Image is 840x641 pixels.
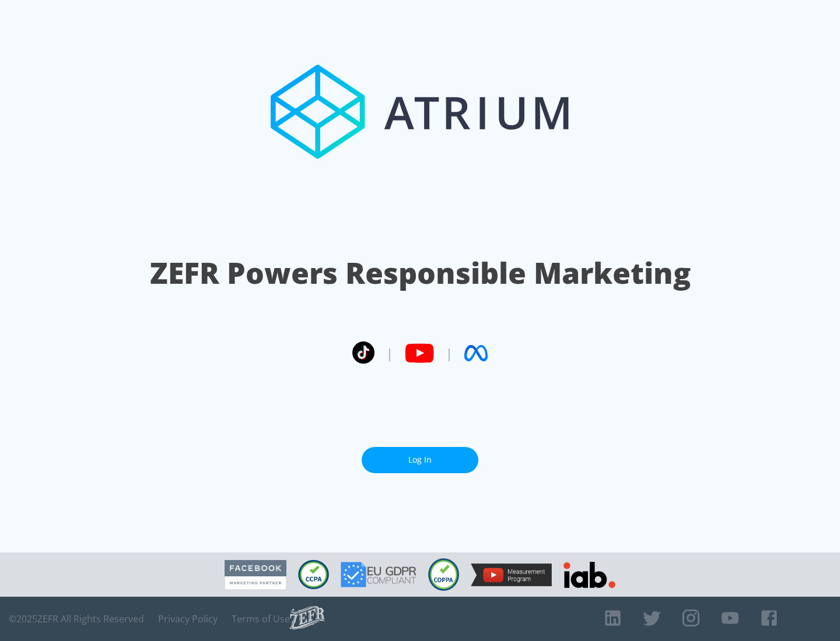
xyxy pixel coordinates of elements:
img: CCPA Compliant [298,560,329,589]
h1: ZEFR Powers Responsible Marketing [150,253,691,293]
img: COPPA Compliant [428,558,459,591]
img: GDPR Compliant [341,562,416,587]
a: Log In [362,447,478,473]
img: IAB [563,562,615,588]
span: | [386,344,393,362]
span: © 2025 ZEFR All Rights Reserved [9,613,144,625]
a: Privacy Policy [158,613,218,625]
img: Facebook Marketing Partner [225,560,286,590]
img: YouTube Measurement Program [471,563,552,586]
a: Terms of Use [232,613,290,625]
span: | [446,344,453,362]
